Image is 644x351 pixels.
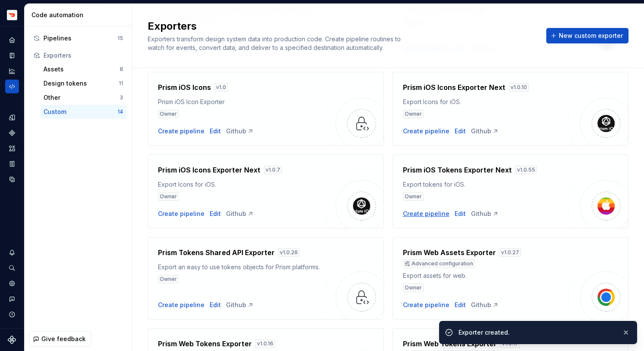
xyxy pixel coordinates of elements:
div: 11 [119,80,123,87]
div: Analytics [5,64,19,78]
a: Assets [5,142,19,155]
button: Create pipeline [403,209,449,218]
div: Prism iOS Icon Exporter [158,98,324,106]
div: Other [43,93,120,102]
div: Code automation [31,11,128,19]
h4: Prism Web Assets Exporter [403,247,496,258]
div: Owner [158,110,179,118]
h4: Prism Web Tokens Exporter [158,339,252,349]
div: Owner [158,275,179,283]
a: Documentation [5,49,19,62]
div: Owner [403,110,424,118]
div: Contact support [5,292,19,306]
button: Search ⌘K [5,261,19,275]
a: Github [226,209,254,218]
a: Github [471,209,499,218]
svg: Supernova Logo [8,336,16,344]
a: Edit [210,209,221,218]
a: Github [471,127,499,135]
div: Export assets for web. [403,271,569,280]
div: Code automation [5,80,19,93]
div: Export an easy to use tokens objects for Prism platforms. [158,263,324,271]
button: Create pipeline [158,127,204,135]
h4: Prism iOS Tokens Exporter Next [403,165,512,175]
div: Edit [210,127,221,135]
div: v 1.0.10 [509,83,529,92]
h4: Prism iOS Icons Exporter Next [403,82,505,92]
div: Design tokens [43,79,119,88]
a: Github [226,127,254,135]
img: bd52d190-91a7-4889-9e90-eccda45865b1.png [7,10,17,20]
div: Export tokens for iOS. [403,180,569,189]
button: Pipelines15 [30,31,127,45]
span: Exporters transform design system data into production code. Create pipeline routines to watch fo... [148,35,402,51]
button: Create pipeline [158,301,204,309]
div: v 1.0.7 [264,166,282,174]
h4: Prism iOS Icons [158,82,211,92]
div: Owner [403,283,424,292]
div: Custom [43,108,118,116]
div: 15 [118,35,123,42]
div: Exporters [43,51,123,60]
a: Edit [210,301,221,309]
div: Export Icons for iOS. [403,98,569,106]
button: Assets8 [40,62,127,76]
h4: Prism iOS Icons Exporter Next [158,165,260,175]
button: Custom14 [40,105,127,119]
h4: Prism Web Tokens Exporter [403,339,497,349]
div: v 1.0.26 [278,248,300,257]
button: Notifications [5,246,19,259]
a: Edit [455,209,466,218]
a: Github [226,301,254,309]
button: Create pipeline [403,301,449,309]
div: v 1.0.27 [499,248,521,257]
a: Data sources [5,172,19,186]
a: Settings [5,277,19,290]
button: Other3 [40,91,127,105]
div: v 1.0 [214,83,228,92]
a: Github [471,301,499,309]
a: Design tokens [5,111,19,124]
span: New custom exporter [559,31,623,40]
div: v 1.0.55 [515,166,537,174]
button: Design tokens11 [40,77,127,90]
button: Create pipeline [158,209,204,218]
span: Give feedback [41,335,86,343]
div: 14 [118,108,123,115]
div: Pipelines [43,34,118,43]
div: Export Icons for iOS. [158,180,324,189]
a: Edit [455,127,466,135]
button: New custom exporter [546,28,629,43]
div: Advanced configuration [403,259,475,268]
a: Edit [455,301,466,309]
a: Home [5,33,19,47]
div: Owner [403,192,424,201]
h4: Prism Tokens Shared API Exporter [158,247,275,258]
